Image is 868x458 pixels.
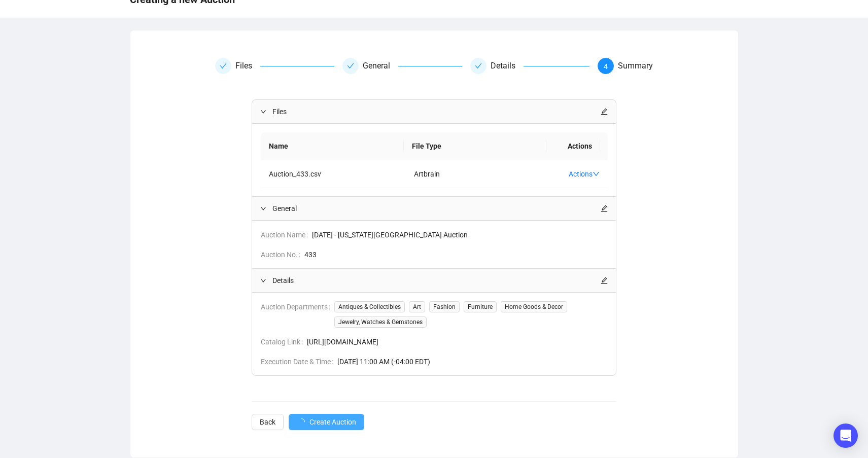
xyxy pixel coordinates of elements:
[215,58,334,74] div: Files
[252,414,284,430] button: Back
[261,229,312,240] span: Auction Name
[604,62,608,71] span: 4
[347,62,354,69] span: check
[235,58,260,74] div: Files
[342,58,462,74] div: General
[260,416,275,428] span: Back
[618,58,653,74] div: Summary
[601,277,608,284] span: edit
[475,62,482,69] span: check
[601,205,608,212] span: edit
[260,109,266,115] span: expanded
[252,100,616,123] div: Filesedit
[334,316,427,328] span: Jewelry, Watches & Gemstones
[312,229,608,240] span: [DATE] - [US_STATE][GEOGRAPHIC_DATA] Auction
[409,301,425,312] span: Art
[470,58,589,74] div: Details
[337,356,608,367] span: [DATE] 11:00 AM (-04:00 EDT)
[598,58,653,74] div: 4Summary
[261,336,307,347] span: Catalog Link
[429,301,460,312] span: Fashion
[304,249,608,260] span: 433
[491,58,524,74] div: Details
[261,132,404,160] th: Name
[546,132,600,160] th: Actions
[601,108,608,115] span: edit
[260,205,266,212] span: expanded
[414,170,440,178] span: Artbrain
[272,203,601,214] span: General
[834,424,858,448] div: Open Intercom Messenger
[309,416,356,428] span: Create Auction
[272,106,601,117] span: Files
[298,418,305,426] span: loading
[307,336,608,347] span: [URL][DOMAIN_NAME]
[220,62,227,69] span: check
[464,301,497,312] span: Furniture
[272,275,601,286] span: Details
[289,414,364,430] button: Create Auction
[261,249,304,260] span: Auction No.
[261,301,334,328] span: Auction Departments
[260,277,266,284] span: expanded
[363,58,398,74] div: General
[252,269,616,292] div: Detailsedit
[501,301,567,312] span: Home Goods & Decor
[252,197,616,220] div: Generaledit
[261,356,337,367] span: Execution Date & Time
[261,160,406,188] td: Auction_433.csv
[569,170,600,178] a: Actions
[404,132,547,160] th: File Type
[334,301,405,312] span: Antiques & Collectibles
[593,170,600,178] span: down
